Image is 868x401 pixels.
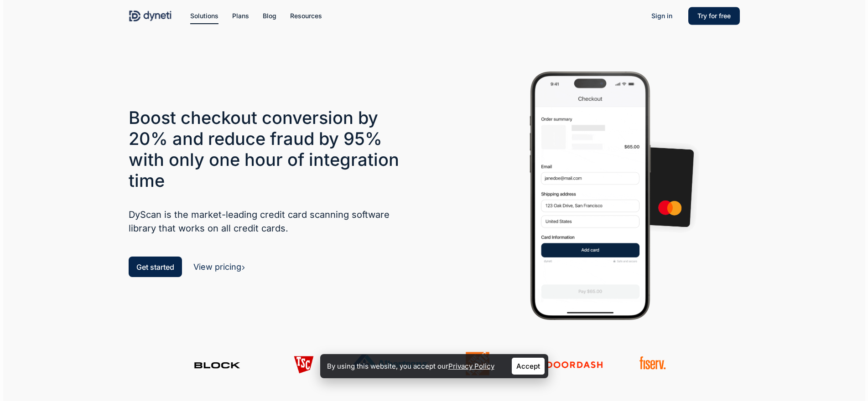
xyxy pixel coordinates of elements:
span: Try for free [697,12,731,20]
a: Plans [232,11,249,21]
p: By using this website, you accept our [327,360,494,372]
span: Plans [232,12,249,20]
a: Blog [263,11,276,21]
h3: Boost checkout conversion by 20% and reduce fraud by 95% with only one hour of integration time [129,107,414,191]
a: Accept [512,358,545,375]
a: Try for free [688,11,740,21]
a: Get started [129,257,182,278]
img: client [525,352,603,376]
a: View pricing [193,262,245,272]
span: Blog [263,12,276,20]
a: Sign in [642,9,681,23]
span: Get started [136,262,174,272]
img: client [612,352,690,376]
span: Resources [290,12,322,20]
h5: DyScan is the market-leading credit card scanning software library that works on all credit cards. [129,208,414,235]
a: Privacy Policy [448,362,494,370]
span: Sign in [651,12,672,20]
img: client [265,352,343,376]
img: client [439,352,516,376]
a: Solutions [190,11,218,21]
span: Solutions [190,12,218,20]
img: client [178,352,256,376]
a: Resources [290,11,322,21]
img: client [352,352,429,376]
img: Dyneti Technologies [129,9,172,23]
